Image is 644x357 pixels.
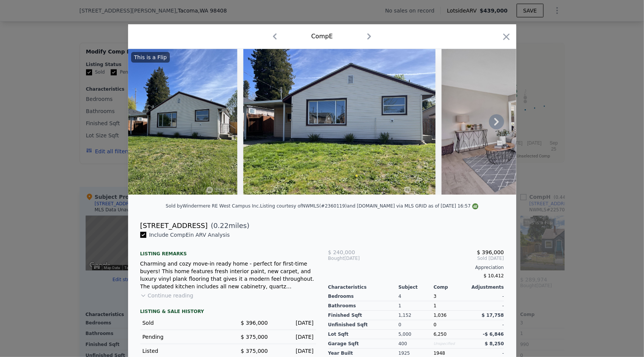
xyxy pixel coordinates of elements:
[398,284,434,290] div: Subject
[472,203,478,209] img: NWMLS Logo
[140,292,194,299] button: Continue reading
[398,330,434,339] div: 5,000
[166,203,260,209] div: Sold by Windermere RE West Campus Inc .
[469,320,504,330] div: -
[477,249,504,255] span: $ 396,000
[311,32,333,41] div: Comp E
[274,333,314,341] div: [DATE]
[241,334,268,340] span: $ 375,000
[398,311,434,320] div: 1,152
[328,249,355,255] span: $ 240,000
[398,320,434,330] div: 0
[434,332,447,337] span: 6,250
[328,264,504,271] div: Appreciation
[274,347,314,355] div: [DATE]
[484,273,504,278] span: $ 10,412
[483,332,504,337] span: -$ 6,846
[328,320,399,330] div: Unfinished Sqft
[128,49,237,195] img: Property Img
[260,203,478,209] div: Listing courtesy of NWMLS (#2360119) and [DOMAIN_NAME] via MLS GRID as of [DATE] 16:57
[328,284,399,290] div: Characteristics
[469,292,504,301] div: -
[328,255,345,261] span: Bought
[140,308,316,316] div: LISTING & SALE HISTORY
[434,294,437,299] span: 3
[482,313,504,318] span: $ 17,758
[243,49,436,195] img: Property Img
[146,232,233,238] span: Include Comp E in ARV Analysis
[328,330,399,339] div: Lot Sqft
[328,301,399,311] div: Bathrooms
[213,222,229,230] span: 0.22
[485,341,504,346] span: $ 8,250
[143,333,222,341] div: Pending
[434,284,469,290] div: Comp
[434,313,447,318] span: 1,036
[328,311,399,320] div: Finished Sqft
[469,284,504,290] div: Adjustments
[398,292,434,301] div: 4
[469,301,504,311] div: -
[434,301,469,311] div: 1
[434,322,437,327] span: 0
[328,292,399,301] div: Bedrooms
[241,348,268,354] span: $ 375,000
[434,339,469,349] div: Unspecified
[328,255,387,261] div: [DATE]
[387,255,504,261] span: Sold [DATE]
[398,301,434,311] div: 1
[140,220,208,231] div: [STREET_ADDRESS]
[241,320,268,326] span: $ 396,000
[143,319,222,327] div: Sold
[140,260,316,290] div: Charming and cozy move-in ready home - perfect for first-time buyers! This home features fresh in...
[328,339,399,349] div: Garage Sqft
[398,339,434,349] div: 400
[274,319,314,327] div: [DATE]
[208,220,249,231] span: ( miles)
[143,347,222,355] div: Listed
[131,52,170,63] div: This is a Flip
[140,245,316,257] div: Listing remarks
